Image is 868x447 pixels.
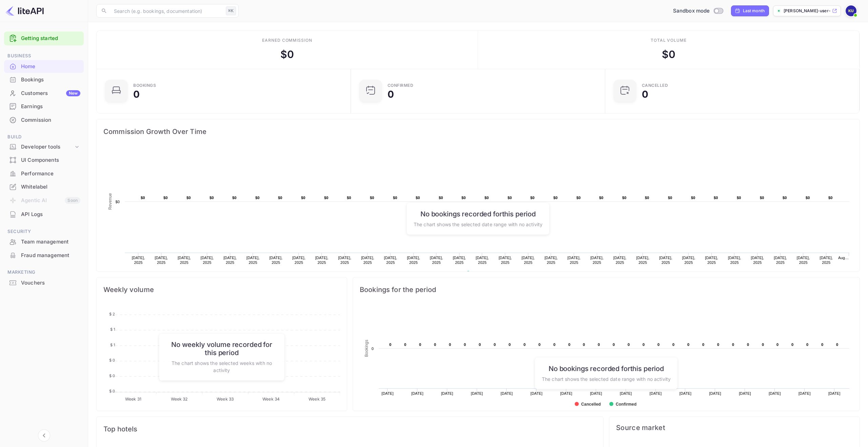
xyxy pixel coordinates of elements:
[622,196,627,200] text: $0
[4,154,84,166] a: UI Components
[133,83,156,88] div: Bookings
[110,343,115,347] tspan: $ 1
[4,87,84,100] div: CustomersNew
[598,343,600,347] text: 0
[642,90,648,99] div: 0
[4,100,84,113] a: Earnings
[568,256,581,265] text: [DATE], 2025
[407,256,420,265] text: [DATE], 2025
[743,8,765,14] div: Last month
[141,196,145,200] text: $0
[133,90,140,99] div: 0
[659,256,672,265] text: [DATE], 2025
[315,256,329,265] text: [DATE], 2025
[449,343,451,347] text: 0
[461,196,466,200] text: $0
[441,391,453,395] text: [DATE]
[662,47,675,62] div: $ 0
[636,256,649,265] text: [DATE], 2025
[717,343,719,347] text: 0
[828,391,841,395] text: [DATE]
[737,196,741,200] text: $0
[21,252,80,259] div: Fraud management
[645,196,649,200] text: $0
[21,116,80,124] div: Commission
[115,200,120,204] text: $0
[4,141,84,153] div: Developer tools
[682,256,695,265] text: [DATE], 2025
[590,256,604,265] text: [DATE], 2025
[108,193,113,210] text: Revenue
[434,343,436,347] text: 0
[728,256,741,265] text: [DATE], 2025
[714,196,718,200] text: $0
[416,196,420,200] text: $0
[508,196,512,200] text: $0
[798,391,811,395] text: [DATE]
[21,279,80,287] div: Vouchers
[66,90,80,96] div: New
[760,196,764,200] text: $0
[4,208,84,220] a: API Logs
[4,167,84,180] div: Performance
[691,196,695,200] text: $0
[731,5,769,16] div: Click to change the date range period
[783,196,787,200] text: $0
[110,4,223,18] input: Search (e.g. bookings, documentation)
[4,60,84,73] div: Home
[21,143,74,151] div: Developer tools
[103,126,853,137] span: Commission Growth Over Time
[4,87,84,99] a: CustomersNew
[524,343,526,347] text: 0
[324,196,329,200] text: $0
[679,391,692,395] text: [DATE]
[226,6,236,15] div: ⌘K
[828,196,833,200] text: $0
[364,340,369,357] text: Bookings
[616,424,853,432] span: Source market
[411,391,423,395] text: [DATE]
[542,375,671,382] p: The chart shows the selected date range with no activity
[109,312,115,316] tspan: $ 2
[347,196,351,200] text: $0
[774,256,787,265] text: [DATE], 2025
[739,391,751,395] text: [DATE]
[21,238,80,246] div: Team management
[388,90,394,99] div: 0
[255,196,260,200] text: $0
[668,196,672,200] text: $0
[155,256,168,265] text: [DATE], 2025
[702,343,704,347] text: 0
[171,396,188,402] tspan: Week 32
[309,396,325,402] tspan: Week 35
[109,358,115,363] tspan: $ 0
[4,276,84,290] div: Vouchers
[38,429,50,442] button: Collapse navigation
[838,256,849,260] text: Aug…
[553,343,555,347] text: 0
[453,256,466,265] text: [DATE], 2025
[553,196,558,200] text: $0
[388,83,414,88] div: Confirmed
[404,343,406,347] text: 0
[439,196,443,200] text: $0
[673,7,710,15] span: Sandbox mode
[360,284,853,295] span: Bookings for the period
[784,8,831,14] p: [PERSON_NAME]-user-nxcbp.nuit...
[583,343,585,347] text: 0
[670,7,726,15] div: Switch to Production mode
[370,196,374,200] text: $0
[4,60,84,73] a: Home
[797,256,810,265] text: [DATE], 2025
[21,211,80,218] div: API Logs
[476,256,489,265] text: [DATE], 2025
[166,359,277,374] p: The chart shows the selected weeks with no activity
[166,341,277,357] h6: No weekly volume recorded for this period
[791,343,793,347] text: 0
[21,183,80,191] div: Whitelabel
[846,5,856,16] img: Kasper User
[4,73,84,86] a: Bookings
[210,196,214,200] text: $0
[163,196,168,200] text: $0
[4,208,84,221] div: API Logs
